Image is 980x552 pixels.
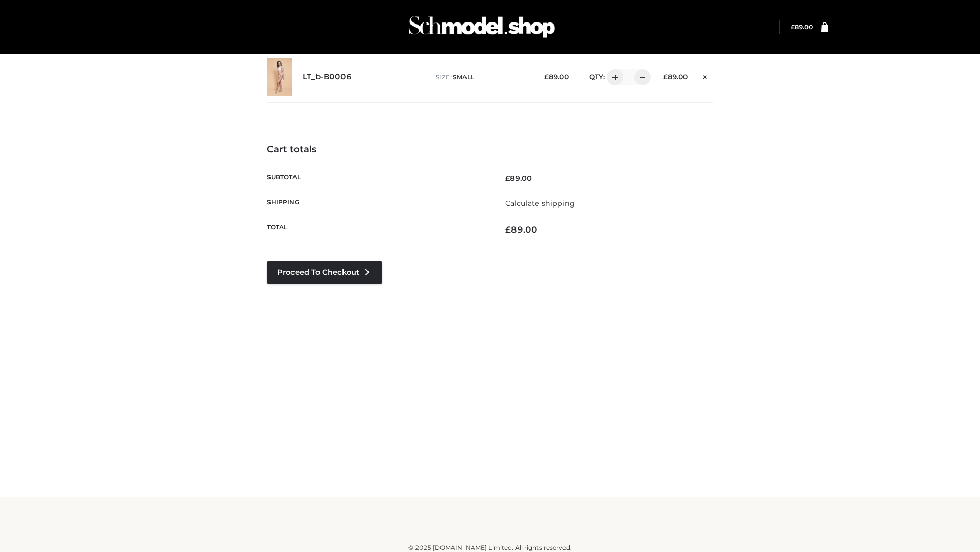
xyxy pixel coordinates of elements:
bdi: 89.00 [505,224,537,235]
bdi: 89.00 [544,73,569,81]
th: Total [267,216,490,243]
span: £ [544,73,549,81]
img: Schmodel Admin 964 [405,7,558,47]
div: QTY: [579,69,647,85]
bdi: 89.00 [791,23,813,31]
span: SMALL [453,73,474,81]
a: £89.00 [791,23,813,31]
span: £ [505,224,511,235]
h4: Cart totals [267,144,713,155]
bdi: 89.00 [663,73,688,81]
span: £ [505,174,510,183]
a: Calculate shipping [505,199,575,208]
span: £ [663,73,668,81]
a: Proceed to Checkout [267,261,382,284]
a: LT_b-B0006 [303,72,352,82]
p: size : [436,73,528,82]
th: Subtotal [267,166,490,191]
span: £ [791,23,795,31]
bdi: 89.00 [505,174,532,183]
a: Remove this item [698,69,713,82]
th: Shipping [267,191,490,216]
